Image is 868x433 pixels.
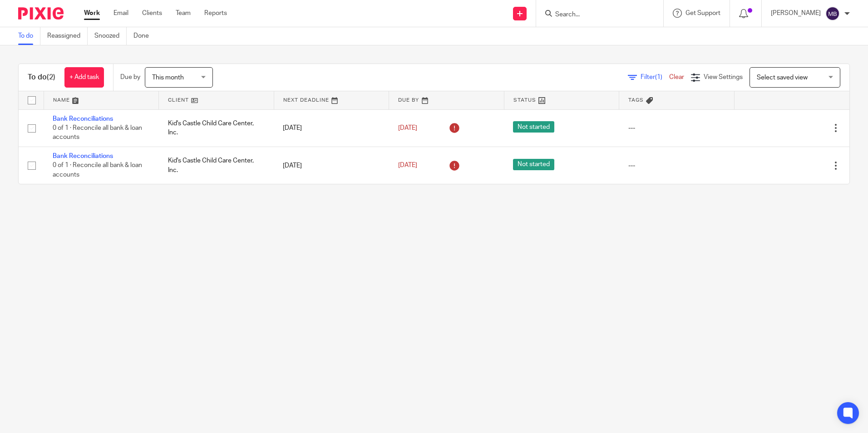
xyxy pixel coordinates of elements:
input: Search [554,11,636,19]
span: (1) [655,74,662,80]
a: Clients [142,9,162,18]
span: View Settings [704,74,743,80]
div: --- [628,161,725,170]
span: Select saved view [757,74,808,81]
span: Filter [641,74,669,80]
a: Work [84,9,100,18]
td: Kid's Castle Child Care Center, Inc. [159,109,274,147]
span: [DATE] [398,162,417,169]
a: To do [18,27,40,45]
img: Pixie [18,7,64,20]
a: Team [176,9,191,18]
a: Clear [669,74,684,80]
a: Email [113,9,128,18]
span: 0 of 1 · Reconcile all bank & loan accounts [53,162,142,178]
span: 0 of 1 · Reconcile all bank & loan accounts [53,125,142,141]
td: [DATE] [274,147,389,184]
a: Reports [204,9,227,18]
div: --- [628,123,725,133]
span: (2) [47,74,55,81]
a: + Add task [64,67,104,88]
h1: To do [28,73,55,82]
a: Reassigned [47,27,88,45]
p: Due by [120,73,140,82]
td: [DATE] [274,109,389,147]
span: Tags [628,98,644,103]
a: Bank Reconciliations [53,116,113,122]
p: [PERSON_NAME] [771,9,821,18]
td: Kid's Castle Child Care Center, Inc. [159,147,274,184]
img: svg%3E [825,6,840,21]
span: Not started [513,159,554,170]
span: This month [152,74,184,81]
a: Bank Reconciliations [53,153,113,159]
a: Done [133,27,156,45]
span: Not started [513,121,554,133]
a: Snoozed [94,27,127,45]
span: [DATE] [398,125,417,131]
span: Get Support [686,10,720,16]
